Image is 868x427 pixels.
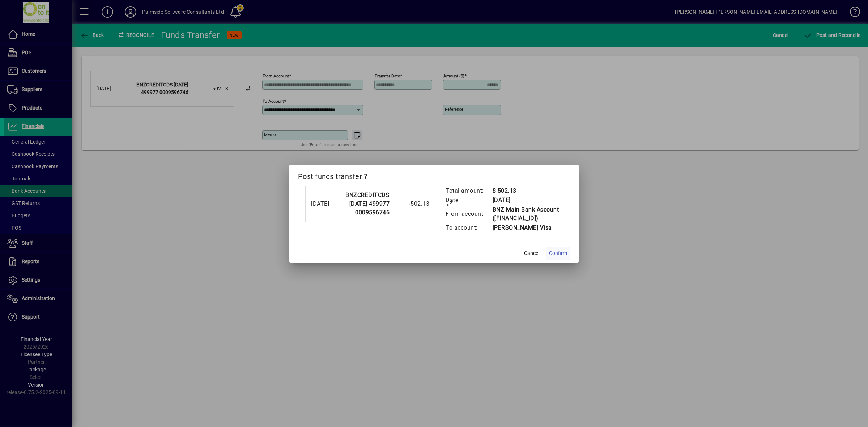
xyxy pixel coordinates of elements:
button: Cancel [520,247,543,260]
td: $ 502.13 [492,186,563,196]
td: From account: [445,205,492,223]
span: Confirm [549,249,567,257]
button: Confirm [546,247,570,260]
td: To account: [445,223,492,232]
h2: Post funds transfer ? [289,165,579,185]
td: Total amount: [445,186,492,196]
span: Cancel [524,249,539,257]
div: [DATE] [311,200,329,208]
strong: BNZCREDITCDS [DATE] 499977 0009596746 [345,192,390,216]
td: [DATE] [492,196,563,205]
td: Date: [445,196,492,205]
td: [PERSON_NAME] Visa [492,223,563,232]
td: BNZ Main Bank Account ([FINANCIAL_ID]) [492,205,563,223]
div: -502.13 [393,200,429,208]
